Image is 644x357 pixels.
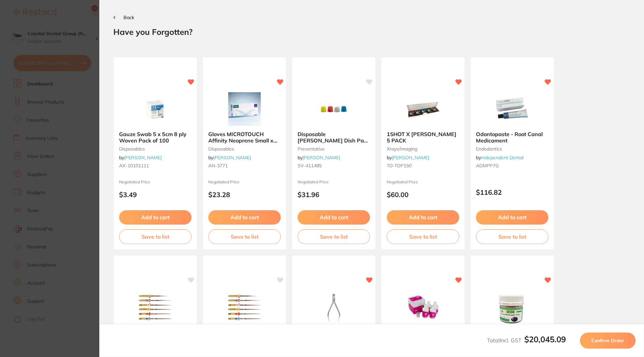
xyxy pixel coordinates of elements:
[476,146,548,152] small: endodontics
[124,155,162,161] a: [PERSON_NAME]
[298,163,370,168] small: SV-411485
[487,337,566,344] span: Total Incl. GST
[298,131,370,143] b: Disposable Dappen Dish Pack of 250
[298,229,370,244] button: Save to list
[591,338,624,344] span: Confirm Order
[113,15,134,20] button: Back
[490,290,534,324] img: Ainsworth Prophy Paste
[524,334,566,344] b: $20,045.09
[392,155,429,161] a: [PERSON_NAME]
[119,131,192,143] b: Gauze Swab 5 x 5cm 8 ply Woven Pack of 100
[481,155,524,161] a: Independent Dental
[387,191,459,198] p: $60.00
[208,163,281,168] small: AN-3771
[223,92,266,126] img: Gloves MICROTOUCH Affinity Neoprene Small x 100
[119,180,192,184] small: Negotiated Price
[113,27,630,37] h2: Have you Forgotten?
[298,146,370,152] small: preventative
[119,191,192,198] p: $3.49
[476,155,524,161] span: by
[476,210,548,224] button: Add to cart
[476,188,548,196] p: $116.82
[208,180,281,184] small: Negotiated Price
[476,229,548,244] button: Save to list
[208,191,281,198] p: $23.28
[208,155,251,161] span: by
[312,92,356,126] img: Disposable Dappen Dish Pack of 250
[223,290,266,324] img: ProTaper Gold Rotary File Assorted SX-F3 21mm
[119,210,192,224] button: Add to cart
[298,191,370,198] p: $31.96
[387,163,459,168] small: TO-TOP150
[401,290,445,324] img: Flash Pearl
[119,146,192,152] small: disposables
[387,146,459,152] small: xrays/imaging
[387,131,459,143] b: 1SHOT X RAY HOLDER 5 PACK
[312,290,356,324] img: Distal End Cutter Flush Standard with TUNGSTEN CARBIDE INSERTS
[123,14,134,20] span: Back
[208,210,281,224] button: Add to cart
[387,229,459,244] button: Save to list
[208,146,281,152] small: disposables
[387,155,429,161] span: by
[490,92,534,126] img: Odontopaste - Root Canal Medicament
[387,180,459,184] small: Negotiated Price
[208,131,281,143] b: Gloves MICROTOUCH Affinity Neoprene Small x 100
[476,131,548,143] b: Odontopaste - Root Canal Medicament
[119,163,192,168] small: AX-10101111
[298,180,370,184] small: Negotiated Price
[298,210,370,224] button: Add to cart
[119,229,192,244] button: Save to list
[401,92,445,126] img: 1SHOT X RAY HOLDER 5 PACK
[208,229,281,244] button: Save to list
[213,155,251,161] a: [PERSON_NAME]
[133,290,177,324] img: ProTaper Gold Rotary File Assorted SX-F3 25mm
[580,333,636,349] button: Confirm Order
[119,155,162,161] span: by
[133,92,177,126] img: Gauze Swab 5 x 5cm 8 ply Woven Pack of 100
[303,155,340,161] a: [PERSON_NAME]
[387,210,459,224] button: Add to cart
[298,155,340,161] span: by
[476,163,548,168] small: ADMPP7G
